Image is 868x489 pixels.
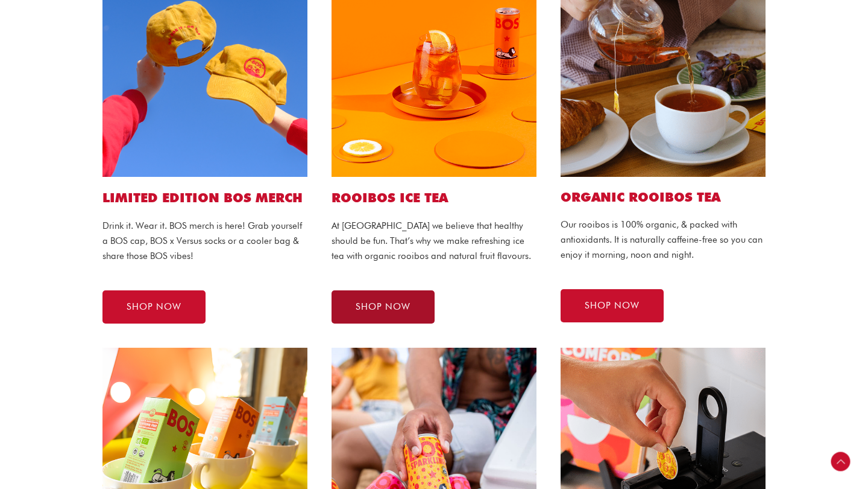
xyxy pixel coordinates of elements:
span: SHOP NOW [356,302,410,312]
h1: LIMITED EDITION BOS MERCH [102,189,307,206]
p: Drink it. Wear it. BOS merch is here! Grab yourself a BOS cap, BOS x Versus socks or a cooler bag... [102,219,307,263]
h1: ROOIBOS ICE TEA [332,189,536,206]
a: SHOP NOW [102,290,206,324]
h2: Organic ROOIBOS TEA [561,189,766,205]
a: SHOP NOW [332,290,435,324]
span: SHOP NOW [127,302,181,312]
span: SHOP NOW [585,301,640,310]
p: At [GEOGRAPHIC_DATA] we believe that healthy should be fun. That’s why we make refreshing ice tea... [332,219,536,263]
a: SHOP NOW [561,289,664,322]
p: Our rooibos is 100% organic, & packed with antioxidants. It is naturally caffeine-free so you can... [561,217,766,262]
